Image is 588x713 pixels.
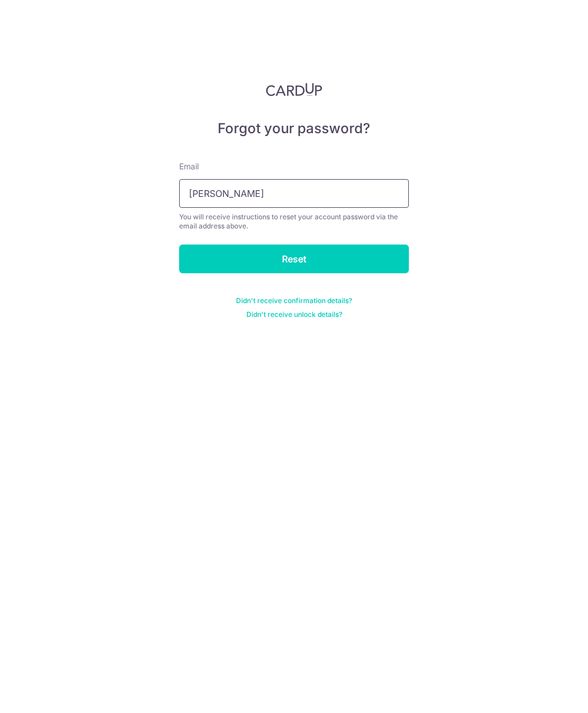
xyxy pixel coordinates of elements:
[179,119,409,138] h5: Forgot your password?
[236,296,352,305] a: Didn't receive confirmation details?
[179,245,409,273] input: Reset
[179,212,409,231] div: You will receive instructions to reset your account password via the email address above.
[246,310,342,319] a: Didn't receive unlock details?
[179,161,199,172] label: Email
[179,179,409,208] input: Enter your Email
[266,83,322,96] img: CardUp Logo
